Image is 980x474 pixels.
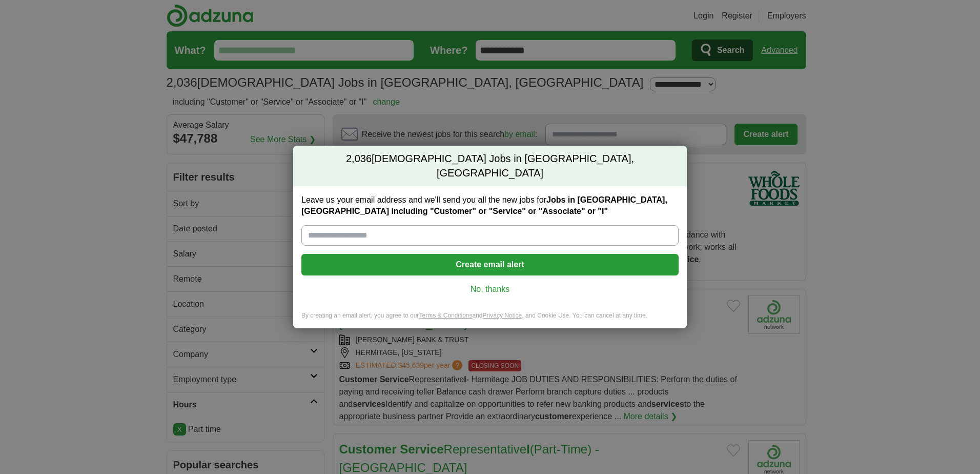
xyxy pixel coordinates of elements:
[301,254,679,275] button: Create email alert
[483,312,522,319] a: Privacy Notice
[346,152,372,166] span: 2,036
[293,146,687,186] h2: [DEMOGRAPHIC_DATA] Jobs in [GEOGRAPHIC_DATA], [GEOGRAPHIC_DATA]
[419,312,472,319] a: Terms & Conditions
[310,284,670,295] a: No, thanks
[301,194,679,217] label: Leave us your email address and we'll send you all the new jobs for
[293,311,687,328] div: By creating an email alert, you agree to our and , and Cookie Use. You can cancel at any time.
